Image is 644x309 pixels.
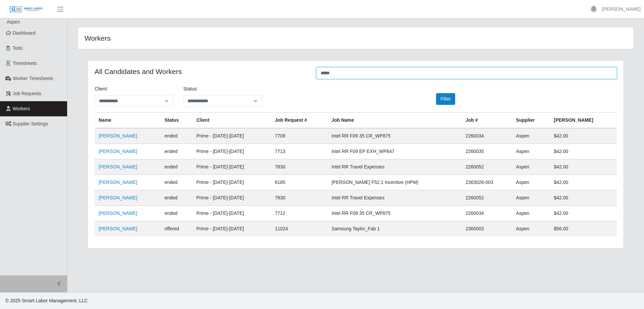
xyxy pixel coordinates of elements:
td: 7709 [271,128,327,144]
td: 2260035 [462,144,512,159]
th: Client [192,113,271,128]
span: Timesheets [13,61,37,66]
td: 2363026-003 [462,175,512,190]
td: ended [160,128,192,144]
td: Prime - [DATE]-[DATE] [192,175,271,190]
td: Aspen [512,206,550,221]
td: Aspen [512,175,550,190]
span: Worker Timesheets [13,76,53,81]
td: Prime - [DATE]-[DATE] [192,128,271,144]
td: Prime - [DATE]-[DATE] [192,159,271,175]
a: [PERSON_NAME] [99,226,137,231]
span: Aspen [7,19,20,25]
a: [PERSON_NAME] [602,6,641,13]
td: Prime - [DATE]-[DATE] [192,144,271,159]
td: 2260052 [462,159,512,175]
span: Dashboard [13,30,36,36]
td: [PERSON_NAME] F52.1 Incentive (HPM) [327,175,462,190]
td: ended [160,159,192,175]
td: $42.00 [550,128,617,144]
td: Aspen [512,128,550,144]
span: © 2025 Smart Labor Management, LLC [5,298,88,303]
img: SLM Logo [9,6,43,13]
a: [PERSON_NAME] [99,195,137,200]
span: Todo [13,45,23,51]
td: 7830 [271,159,327,175]
td: ended [160,144,192,159]
td: Aspen [512,159,550,175]
label: Status: [183,85,198,92]
th: Status [160,113,192,128]
td: offered [160,221,192,237]
td: $42.00 [550,190,617,206]
td: 11024 [271,221,327,237]
label: Client: [95,85,108,92]
a: [PERSON_NAME] [99,180,137,185]
a: [PERSON_NAME] [99,164,137,169]
td: Aspen [512,144,550,159]
th: Job Name [327,113,462,128]
span: Workers [13,106,30,111]
td: Intel RR F09 EP EXH_WP847 [327,144,462,159]
td: Intel RR Travel Expenses [327,190,462,206]
th: Job Request # [271,113,327,128]
td: Prime - [DATE]-[DATE] [192,206,271,221]
th: Supplier [512,113,550,128]
a: [PERSON_NAME] [99,133,137,139]
td: 6185 [271,175,327,190]
td: $42.00 [550,175,617,190]
th: Name [95,113,160,128]
td: Prime - [DATE]-[DATE] [192,221,271,237]
td: Aspen [512,221,550,237]
td: Intel RR Travel Expenses [327,159,462,175]
td: ended [160,175,192,190]
td: $42.00 [550,206,617,221]
td: 7830 [271,190,327,206]
a: [PERSON_NAME] [99,210,137,216]
a: [PERSON_NAME] [99,149,137,154]
td: 2260052 [462,190,512,206]
td: Aspen [512,190,550,206]
td: 2365003 [462,221,512,237]
td: 2260034 [462,128,512,144]
h4: All Candidates and Workers [95,67,306,76]
span: Supplier Settings [13,121,48,126]
td: 2260034 [462,206,512,221]
span: Job Requests [13,91,42,96]
h4: Workers [85,34,305,42]
th: [PERSON_NAME] [550,113,617,128]
td: ended [160,190,192,206]
td: 7713 [271,144,327,159]
td: $42.00 [550,159,617,175]
td: Samsung Taylor_Fab 1 [327,221,462,237]
button: Filter [436,93,455,105]
td: Intel RR F09 35 CR_WP875 [327,128,462,144]
td: ended [160,206,192,221]
td: $56.00 [550,221,617,237]
td: $42.00 [550,144,617,159]
td: 7712 [271,206,327,221]
th: Job # [462,113,512,128]
td: Intel RR F09 35 CR_WP875 [327,206,462,221]
td: Prime - [DATE]-[DATE] [192,190,271,206]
